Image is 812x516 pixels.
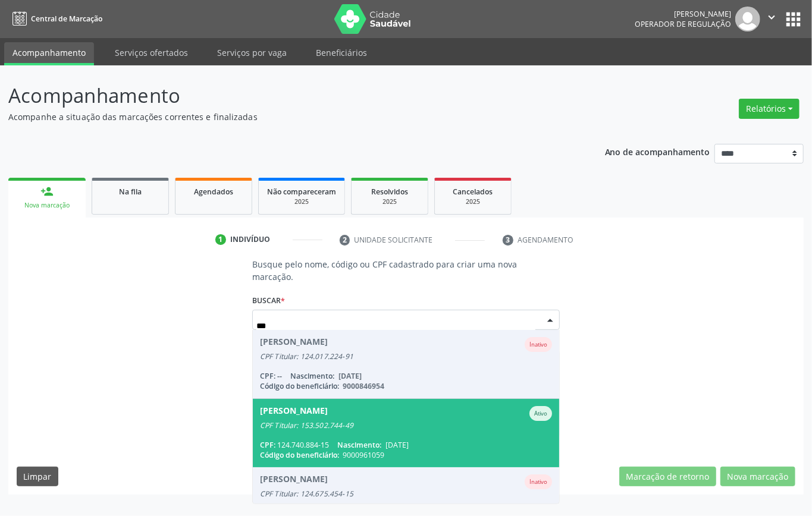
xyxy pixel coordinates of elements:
[619,467,716,487] button: Marcação de retorno
[443,197,503,206] div: 2025
[760,7,783,32] button: 
[534,410,547,417] small: Ativo
[40,185,54,198] div: person_add
[783,9,804,30] button: apps
[385,440,409,450] span: [DATE]
[31,14,102,24] span: Central de Marcação
[635,19,731,29] span: Operador de regulação
[267,197,336,206] div: 2025
[8,111,565,123] p: Acompanhe a situação das marcações correntes e finalizadas
[209,42,295,63] a: Serviços por vaga
[343,450,384,460] span: 9000961059
[453,187,493,197] span: Cancelados
[106,42,196,63] a: Serviços ofertados
[267,187,336,197] span: Não compareceram
[215,234,226,245] div: 1
[17,201,77,210] div: Nova marcação
[194,187,233,197] span: Agendados
[605,144,710,159] p: Ano de acompanhamento
[260,406,328,421] div: [PERSON_NAME]
[252,258,560,283] p: Busque pelo nome, código ou CPF cadastrado para criar uma nova marcação.
[360,197,419,206] div: 2025
[337,440,381,450] span: Nascimento:
[371,187,408,197] span: Resolvidos
[739,99,800,119] button: Relatórios
[720,467,795,487] button: Nova marcação
[635,9,731,19] div: [PERSON_NAME]
[8,81,565,111] p: Acompanhamento
[260,440,552,450] div: 124.740.884-15
[230,234,270,245] div: Indivíduo
[260,440,275,450] span: CPF:
[735,7,760,32] img: img
[4,42,94,65] a: Acompanhamento
[8,9,102,29] a: Central de Marcação
[308,42,375,63] a: Beneficiários
[119,187,142,197] span: Na fila
[765,11,778,24] i: 
[17,467,58,487] button: Limpar
[252,291,285,310] label: Buscar
[260,450,339,460] span: Código do beneficiário:
[260,421,552,430] div: CPF Titular: 153.502.744-49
